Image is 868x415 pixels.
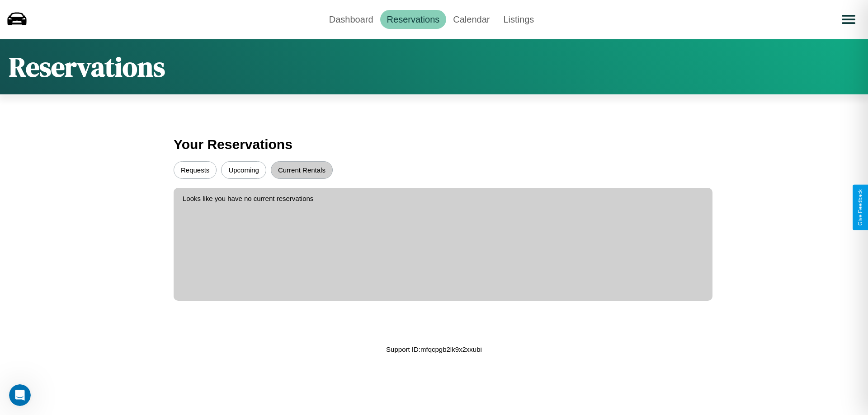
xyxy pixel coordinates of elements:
p: Looks like you have no current reservations [183,192,703,205]
h3: Your Reservations [174,132,694,157]
h1: Reservations [9,48,165,85]
a: Calendar [446,10,496,29]
button: Current Rentals [271,161,333,179]
button: Open menu [836,7,861,32]
a: Reservations [380,10,447,29]
p: Support ID: mfqcpgb2lk9x2xxubi [386,343,482,355]
a: Dashboard [322,10,380,29]
button: Upcoming [221,161,266,179]
div: Give Feedback [857,189,863,226]
button: Requests [174,161,217,179]
a: Listings [496,10,541,29]
iframe: Intercom live chat [9,384,31,406]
